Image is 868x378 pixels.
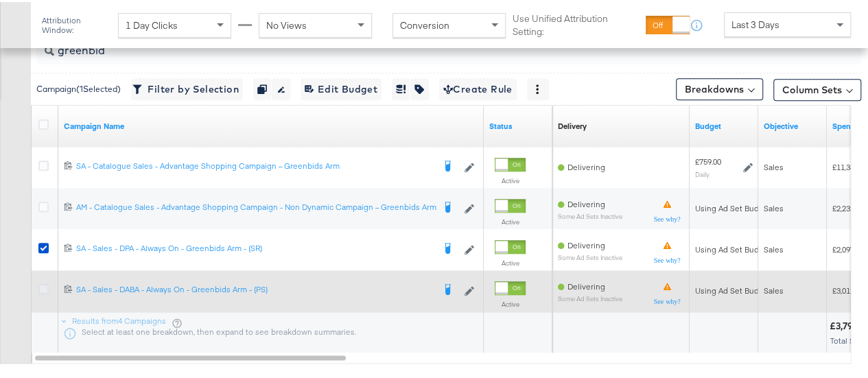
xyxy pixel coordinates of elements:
[76,158,433,172] a: SA - Catalogue Sales - Advantage Shopping Campaign – Greenbids Arm
[400,17,449,29] span: Conversion
[76,241,433,255] a: SA - Sales - DPA - Always On - Greenbids Arm - (SR)
[695,119,753,130] a: The maximum amount you're willing to spend on your ads, on average each day or over the lifetime ...
[764,201,784,211] span: Sales
[305,79,377,96] span: Edit Budget
[695,201,771,212] div: Using Ad Set Budget
[41,14,111,33] div: Attribution Window:
[495,174,526,183] label: Active
[301,76,382,98] button: Edit Budget
[558,119,587,130] a: Reflects the ability of your Ad Campaign to achieve delivery based on ad states, schedule and bud...
[443,79,513,96] span: Create Rule
[764,119,821,130] a: Your campaign's objective.
[76,241,433,252] div: SA - Sales - DPA - Always On - Greenbids Arm - (SR)
[764,160,784,170] span: Sales
[695,168,709,176] sub: Daily
[64,119,478,130] a: Your campaign name.
[76,200,433,213] a: AM - Catalogue Sales - Advantage Shopping Campaign - Non Dynamic Campaign – Greenbids Arm
[676,76,763,98] button: Breakdowns
[76,200,433,211] div: AM - Catalogue Sales - Advantage Shopping Campaign - Non Dynamic Campaign – Greenbids Arm
[558,293,622,300] sub: Some Ad Sets Inactive
[567,197,605,207] span: Delivering
[495,257,526,265] label: Active
[495,298,526,307] label: Active
[731,16,779,29] span: Last 3 Days
[558,211,622,218] sub: Some Ad Sets Inactive
[76,158,433,169] div: SA - Catalogue Sales - Advantage Shopping Campaign – Greenbids Arm
[36,81,121,93] div: Campaign ( 1 Selected)
[764,283,784,294] span: Sales
[513,10,640,36] label: Use Unified Attribution Setting:
[567,160,605,170] span: Delivering
[567,279,605,290] span: Delivering
[567,238,605,248] span: Delivering
[439,76,517,98] button: Create Rule
[126,17,178,29] span: 1 Day Clicks
[131,76,243,98] button: Filter by Selection
[558,119,587,130] div: Delivery
[495,215,526,224] label: Active
[489,119,547,130] a: Shows the current state of your Ad Campaign.
[266,17,307,29] span: No Views
[76,282,433,296] a: SA - Sales - DABA - Always On - Greenbids Arm - (PS)
[695,242,771,253] div: Using Ad Set Budget
[135,79,239,96] span: Filter by Selection
[558,252,622,259] sub: Some Ad Sets Inactive
[764,242,784,252] span: Sales
[695,154,721,165] div: £759.00
[695,283,771,294] div: Using Ad Set Budget
[773,77,861,99] button: Column Sets
[76,282,433,293] div: SA - Sales - DABA - Always On - Greenbids Arm - (PS)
